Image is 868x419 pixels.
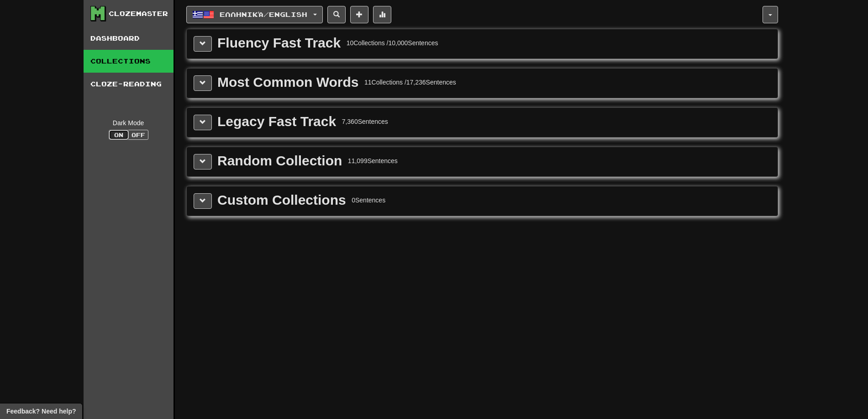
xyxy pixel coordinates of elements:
button: Ελληνικά/English [186,6,323,23]
div: Custom Collections [217,193,346,207]
button: More stats [373,6,391,23]
div: Fluency Fast Track [217,36,341,50]
div: 7,360 Sentences [342,117,388,126]
div: Clozemaster [109,9,168,18]
div: 11 Collections / 17,236 Sentences [364,78,456,87]
div: 11,099 Sentences [348,156,398,165]
div: 0 Sentences [352,196,385,205]
a: Cloze-Reading [84,73,174,95]
div: Legacy Fast Track [217,115,336,128]
button: Off [128,130,148,140]
a: Dashboard [84,27,174,50]
div: Most Common Words [217,75,358,89]
div: Dark Mode [90,118,167,127]
button: Add sentence to collection [350,6,368,23]
button: Search sentences [327,6,346,23]
a: Collections [84,50,174,73]
span: Open feedback widget [6,407,76,416]
div: 10 Collections / 10,000 Sentences [347,38,438,48]
button: On [109,130,129,140]
div: Random Collection [217,154,342,168]
span: Ελληνικά / English [220,11,307,18]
